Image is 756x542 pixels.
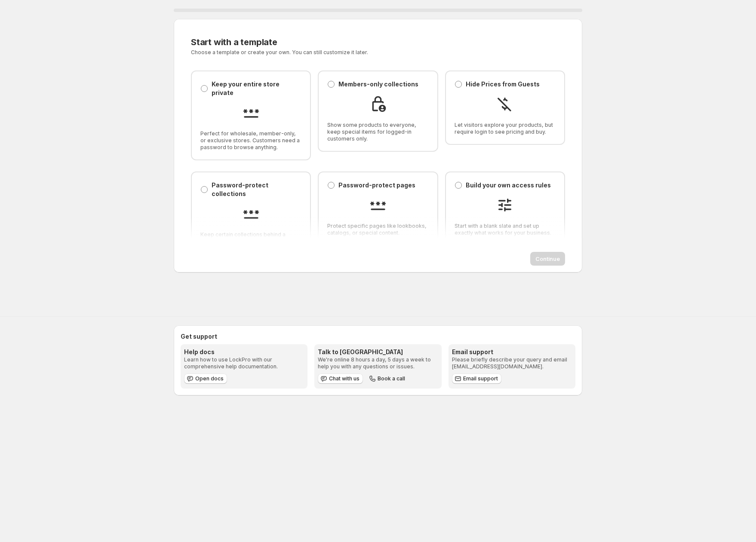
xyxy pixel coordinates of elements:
[318,356,438,370] p: We're online 8 hours a day, 5 days a week to help you with any questions or issues.
[452,348,572,356] h3: Email support
[452,374,501,384] a: Email support
[329,375,360,382] span: Chat with us
[200,231,301,252] span: Keep certain collections behind a password while the rest of your store is open.
[369,95,387,113] img: Members-only collections
[366,374,409,384] button: Book a call
[181,332,575,341] h2: Get support
[338,181,415,190] p: Password-protect pages
[184,348,304,356] h3: Help docs
[184,356,304,370] p: Learn how to use LockPro with our comprehensive help documentation.
[452,356,572,370] p: Please briefly describe your query and email [EMAIL_ADDRESS][DOMAIN_NAME].
[378,375,405,382] span: Book a call
[184,374,227,384] a: Open docs
[200,130,301,151] span: Perfect for wholesale, member-only, or exclusive stores. Customers need a password to browse anyt...
[327,122,428,142] span: Show some products to everyone, keep special items for logged-in customers only.
[369,196,387,214] img: Password-protect pages
[318,348,438,356] h3: Talk to [GEOGRAPHIC_DATA]
[463,375,498,382] span: Email support
[466,181,551,190] p: Build your own access rules
[338,80,418,89] p: Members-only collections
[455,122,556,135] span: Let visitors explore your products, but require login to see pricing and buy.
[212,80,301,97] p: Keep your entire store private
[191,49,463,56] p: Choose a template or create your own. You can still customize it later.
[496,95,513,113] img: Hide Prices from Guests
[327,223,428,236] span: Protect specific pages like lookbooks, catalogs, or special content.
[191,37,277,47] span: Start with a template
[212,181,301,198] p: Password-protect collections
[243,205,260,222] img: Password-protect collections
[195,375,224,382] span: Open docs
[496,196,513,214] img: Build your own access rules
[455,223,556,236] span: Start with a blank slate and set up exactly what works for your business.
[466,80,540,89] p: Hide Prices from Guests
[318,374,363,384] button: Chat with us
[243,104,260,121] img: Keep your entire store private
